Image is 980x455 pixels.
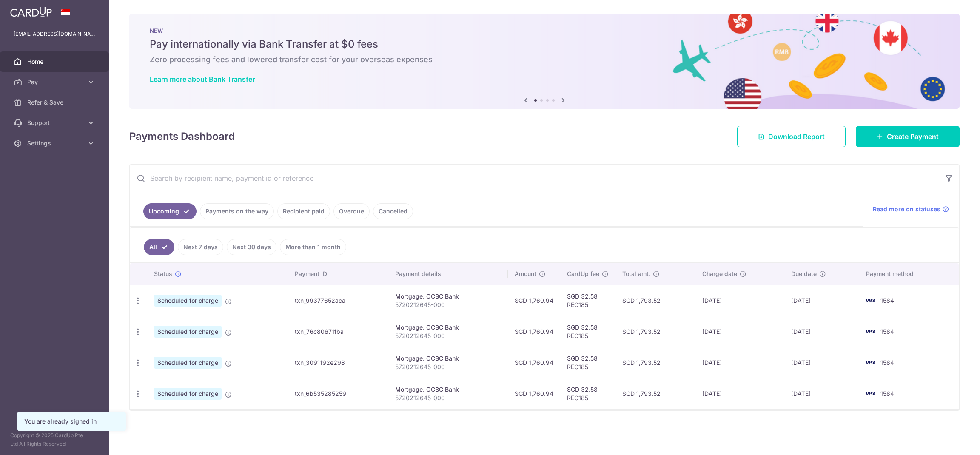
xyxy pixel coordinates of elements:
[288,347,388,378] td: txn_3091192e298
[768,131,825,142] span: Download Report
[695,316,785,347] td: [DATE]
[27,139,83,148] span: Settings
[395,301,501,309] p: 5720212645-000
[150,37,939,51] h5: Pay internationally via Bank Transfer at $0 fees
[288,285,388,316] td: txn_99377652aca
[791,270,817,278] span: Due date
[856,126,960,147] a: Create Payment
[154,388,222,400] span: Scheduled for charge
[288,263,388,285] th: Payment ID
[27,119,83,127] span: Support
[373,203,413,219] a: Cancelled
[508,285,560,316] td: SGD 1,760.94
[508,316,560,347] td: SGD 1,760.94
[873,205,940,213] span: Read more on statuses
[144,239,174,255] a: All
[277,203,330,219] a: Recipient paid
[150,75,255,83] a: Learn more about Bank Transfer
[873,205,949,213] a: Read more on statuses
[859,263,959,285] th: Payment method
[560,347,615,378] td: SGD 32.58 REC185
[567,270,599,278] span: CardUp fee
[615,316,695,347] td: SGD 1,793.52
[130,165,939,192] input: Search by recipient name, payment id or reference
[280,239,346,255] a: More than 1 month
[27,78,83,86] span: Pay
[227,239,276,255] a: Next 30 days
[150,27,939,34] p: NEW
[887,131,939,142] span: Create Payment
[880,297,894,304] span: 1584
[560,316,615,347] td: SGD 32.58 REC185
[880,359,894,366] span: 1584
[784,285,859,316] td: [DATE]
[154,270,172,278] span: Status
[862,389,879,399] img: Bank Card
[129,14,960,109] img: Bank transfer banner
[10,7,52,17] img: CardUp
[622,270,650,278] span: Total amt.
[388,263,507,285] th: Payment details
[150,54,939,65] h6: Zero processing fees and lowered transfer cost for your overseas expenses
[508,347,560,378] td: SGD 1,760.94
[862,327,879,337] img: Bank Card
[395,354,501,363] div: Mortgage. OCBC Bank
[862,358,879,368] img: Bank Card
[862,296,879,306] img: Bank Card
[395,385,501,394] div: Mortgage. OCBC Bank
[515,270,536,278] span: Amount
[14,30,95,38] p: [EMAIL_ADDRESS][DOMAIN_NAME]
[178,239,223,255] a: Next 7 days
[143,203,197,219] a: Upcoming
[395,323,501,332] div: Mortgage. OCBC Bank
[784,378,859,409] td: [DATE]
[784,347,859,378] td: [DATE]
[154,357,222,369] span: Scheduled for charge
[395,394,501,402] p: 5720212645-000
[784,316,859,347] td: [DATE]
[560,285,615,316] td: SGD 32.58 REC185
[27,98,83,107] span: Refer & Save
[395,363,501,371] p: 5720212645-000
[24,417,119,426] div: You are already signed in
[615,347,695,378] td: SGD 1,793.52
[154,295,222,307] span: Scheduled for charge
[200,203,274,219] a: Payments on the way
[880,390,894,397] span: 1584
[695,347,785,378] td: [DATE]
[695,285,785,316] td: [DATE]
[702,270,737,278] span: Charge date
[288,378,388,409] td: txn_6b535285259
[880,328,894,335] span: 1584
[154,326,222,338] span: Scheduled for charge
[737,126,846,147] a: Download Report
[695,378,785,409] td: [DATE]
[615,378,695,409] td: SGD 1,793.52
[560,378,615,409] td: SGD 32.58 REC185
[615,285,695,316] td: SGD 1,793.52
[395,292,501,301] div: Mortgage. OCBC Bank
[288,316,388,347] td: txn_76c80671fba
[333,203,370,219] a: Overdue
[129,129,235,144] h4: Payments Dashboard
[27,57,83,66] span: Home
[508,378,560,409] td: SGD 1,760.94
[395,332,501,340] p: 5720212645-000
